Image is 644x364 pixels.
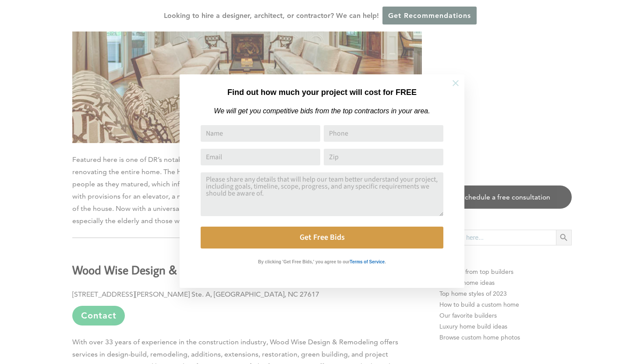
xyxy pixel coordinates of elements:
strong: By clicking 'Get Free Bids,' you agree to our [258,259,350,264]
iframe: Drift Widget Chat Controller [476,301,633,353]
input: Email Address [201,149,320,165]
input: Zip [324,149,443,165]
button: Close [440,68,471,98]
strong: Find out how much your project will cost for FREE [227,88,417,97]
textarea: Comment or Message [201,172,443,216]
input: Name [201,125,320,142]
strong: Terms of Service [350,259,385,264]
input: Phone [324,125,443,142]
strong: . [385,259,386,264]
em: We will get you competitive bids from the top contractors in your area. [214,107,430,115]
a: Terms of Service [350,257,385,265]
button: Get Free Bids [201,227,443,248]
